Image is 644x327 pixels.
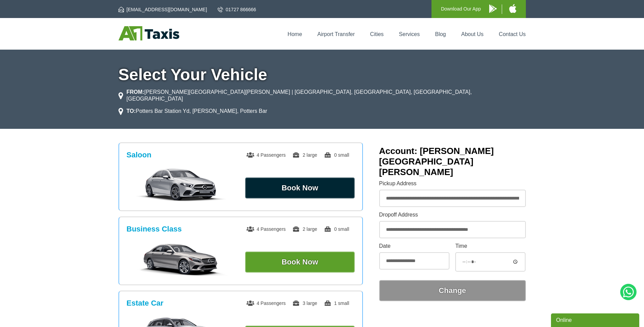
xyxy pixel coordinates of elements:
[118,6,207,13] a: [EMAIL_ADDRESS][DOMAIN_NAME]
[324,152,349,158] span: 0 small
[379,146,526,177] h2: Account: [PERSON_NAME][GEOGRAPHIC_DATA][PERSON_NAME]
[246,226,286,232] span: 4 Passengers
[246,300,286,306] span: 4 Passengers
[292,300,317,306] span: 3 large
[127,151,151,159] h3: Saloon
[246,152,286,158] span: 4 Passengers
[379,243,449,249] label: Date
[130,168,232,202] img: Saloon
[509,4,516,13] img: A1 Taxis iPhone App
[245,252,355,273] button: Book Now
[461,31,484,37] a: About Us
[127,225,182,234] h3: Business Class
[130,242,232,276] img: Business Class
[399,31,420,37] a: Services
[292,226,317,232] span: 2 large
[435,31,446,37] a: Blog
[551,312,641,327] iframe: chat widget
[489,4,497,13] img: A1 Taxis Android App
[118,107,268,115] li: Potters Bar Station Yd, [PERSON_NAME], Potters Bar
[292,152,317,158] span: 2 large
[370,31,384,37] a: Cities
[245,177,355,199] button: Book Now
[499,31,526,37] a: Contact Us
[118,88,510,103] li: [PERSON_NAME][GEOGRAPHIC_DATA][PERSON_NAME] | [GEOGRAPHIC_DATA], [GEOGRAPHIC_DATA], [GEOGRAPHIC_D...
[379,181,526,186] label: Pickup Address
[127,108,136,114] strong: TO:
[379,212,526,218] label: Dropoff Address
[324,226,349,232] span: 0 small
[379,280,526,301] button: Change
[317,31,355,37] a: Airport Transfer
[218,6,256,13] a: 01727 866666
[441,5,481,13] p: Download Our App
[127,89,144,95] strong: FROM:
[288,31,302,37] a: Home
[127,299,164,308] h3: Estate Car
[324,300,349,306] span: 1 small
[455,243,526,249] label: Time
[118,67,526,83] h1: Select Your Vehicle
[118,26,179,40] img: A1 Taxis St Albans LTD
